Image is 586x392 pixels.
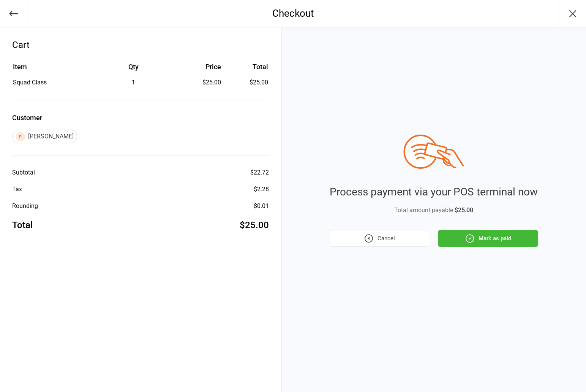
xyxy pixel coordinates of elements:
[438,230,538,247] button: Mark as paid
[224,78,268,87] td: $25.00
[12,202,38,211] div: Rounding
[12,38,269,52] div: Cart
[330,184,538,200] div: Process payment via your POS terminal now
[254,202,269,211] div: $0.01
[13,62,92,77] th: Item
[224,62,268,77] th: Total
[93,78,174,87] div: 1
[254,185,269,194] div: $2.28
[240,218,269,232] div: $25.00
[12,113,269,123] label: Customer
[12,218,33,232] div: Total
[12,130,77,143] div: [PERSON_NAME]
[13,79,47,86] span: Squad Class
[455,206,473,214] span: $25.00
[174,78,221,87] div: $25.00
[330,206,538,215] div: Total amount payable
[12,185,22,194] div: Tax
[250,168,269,177] div: $22.72
[174,62,221,72] div: Price
[330,230,429,247] button: Cancel
[93,62,174,77] th: Qty
[12,168,35,177] div: Subtotal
